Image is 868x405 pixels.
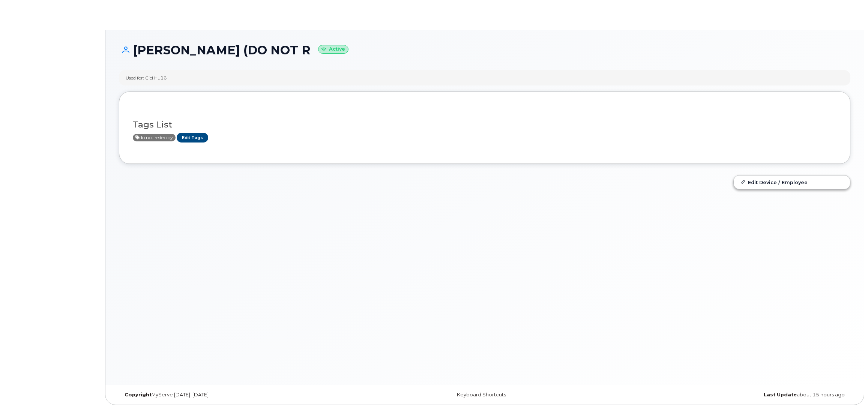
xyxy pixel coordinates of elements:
[457,392,506,397] a: Keyboard Shortcuts
[318,45,348,54] small: Active
[126,75,167,81] div: Used for: Cici Hu16
[734,175,850,189] a: Edit Device / Employee
[125,392,152,397] strong: Copyright
[607,392,850,398] div: about 15 hours ago
[119,392,363,398] div: MyServe [DATE]–[DATE]
[177,133,208,142] a: Edit Tags
[133,134,176,141] span: Active
[119,43,850,57] h1: [PERSON_NAME] (DO NOT R
[133,120,836,129] h3: Tags List
[764,392,797,397] strong: Last Update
